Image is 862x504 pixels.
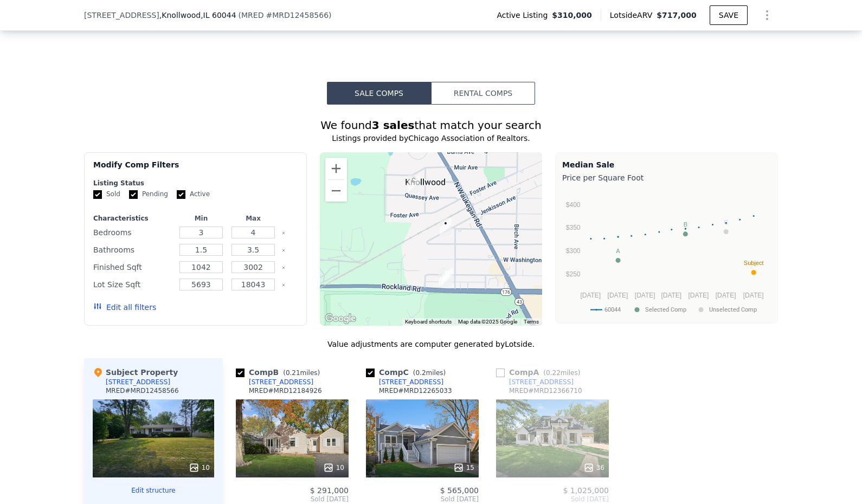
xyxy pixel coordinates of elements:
[580,292,601,299] text: [DATE]
[756,4,778,26] button: Show Options
[325,180,347,202] button: Zoom out
[743,292,764,299] text: [DATE]
[437,264,458,291] div: 1005 Rockland Rd
[610,10,657,21] span: Lotside ARV
[93,486,214,495] button: Edit structure
[724,219,728,225] text: C
[684,221,687,228] text: B
[709,306,757,313] text: Unselected Comp
[106,386,179,395] div: MRED # MRD12458566
[434,264,455,292] div: 1007 Rockland Rd
[435,214,456,241] div: 1004 Jenkisson Ave
[689,292,709,299] text: [DATE]
[323,312,358,326] img: Google
[93,302,156,313] button: Edit all filters
[281,248,286,253] button: Clear
[93,225,173,240] div: Bedrooms
[366,495,479,503] span: Sold [DATE]
[93,190,120,199] label: Sold
[372,119,415,132] strong: 3 sales
[241,11,263,20] span: MRED
[566,224,581,231] text: $350
[93,367,178,378] div: Subject Property
[458,319,517,325] span: Map data ©2025 Google
[286,369,300,377] span: 0.21
[496,495,609,503] span: Sold [DATE]
[93,179,298,188] div: Listing Status
[201,11,236,20] span: , IL 60044
[608,292,628,299] text: [DATE]
[440,486,479,495] span: $ 565,000
[366,378,443,386] a: [STREET_ADDRESS]
[236,495,349,503] span: Sold [DATE]
[84,133,778,144] div: Listings provided by Chicago Association of Realtors .
[453,462,474,473] div: 15
[236,378,313,386] a: [STREET_ADDRESS]
[325,158,347,179] button: Zoom in
[129,190,168,199] label: Pending
[93,159,298,179] div: Modify Comp Filters
[84,339,778,350] div: Value adjustments are computer generated by Lotside .
[93,260,173,275] div: Finished Sqft
[106,378,170,386] div: [STREET_ADDRESS]
[409,369,450,377] span: ( miles)
[266,11,329,20] span: # MRD12458566
[177,190,185,199] input: Active
[562,170,771,185] div: Price per Square Foot
[583,462,604,473] div: 36
[236,367,324,378] div: Comp B
[366,367,450,378] div: Comp C
[281,231,286,235] button: Clear
[415,369,426,377] span: 0.2
[93,277,173,292] div: Lot Size Sqft
[645,306,686,313] text: Selected Comp
[249,378,313,386] div: [STREET_ADDRESS]
[546,369,561,377] span: 0.22
[323,462,344,473] div: 10
[310,486,349,495] span: $ 291,000
[379,378,443,386] div: [STREET_ADDRESS]
[239,10,332,21] div: ( )
[552,10,592,21] span: $310,000
[189,462,210,473] div: 10
[496,367,584,378] div: Comp A
[616,248,620,254] text: A
[177,214,225,223] div: Min
[159,10,236,21] span: , Knollwood
[379,386,452,395] div: MRED # MRD12265033
[604,306,621,313] text: 60044
[497,10,552,21] span: Active Listing
[524,319,539,325] a: Terms (opens in new tab)
[710,5,748,25] button: SAVE
[566,201,581,209] text: $400
[327,82,431,105] button: Sale Comps
[563,486,609,495] span: $ 1,025,000
[496,378,574,386] a: [STREET_ADDRESS]
[229,214,277,223] div: Max
[562,159,771,170] div: Median Sale
[566,270,581,278] text: $250
[84,10,159,21] span: [STREET_ADDRESS]
[281,283,286,287] button: Clear
[744,260,764,266] text: Subject
[177,190,210,199] label: Active
[716,292,736,299] text: [DATE]
[93,214,173,223] div: Characteristics
[403,171,424,198] div: 1107 Quassey Ave
[562,185,771,321] svg: A chart.
[661,292,681,299] text: [DATE]
[281,266,286,270] button: Clear
[539,369,584,377] span: ( miles)
[509,378,574,386] div: [STREET_ADDRESS]
[129,190,138,199] input: Pending
[249,386,322,395] div: MRED # MRD12184926
[279,369,324,377] span: ( miles)
[635,292,655,299] text: [DATE]
[566,247,581,255] text: $300
[323,312,358,326] a: Open this area in Google Maps (opens a new window)
[431,82,535,105] button: Rental Comps
[509,386,582,395] div: MRED # MRD12366710
[657,11,697,20] span: $717,000
[93,242,173,257] div: Bathrooms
